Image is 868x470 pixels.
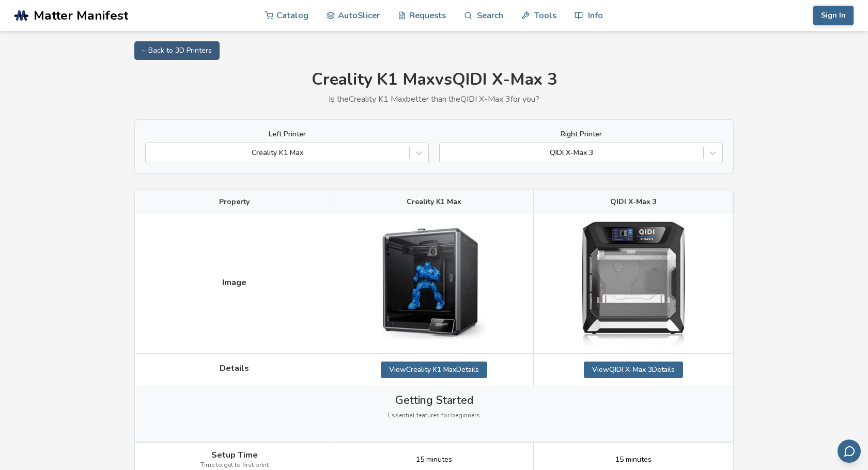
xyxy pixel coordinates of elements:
span: 15 minutes [615,456,652,464]
span: Details [220,364,249,373]
span: Getting Started [395,394,473,406]
p: Is the Creality K1 Max better than the QIDI X-Max 3 for you? [134,95,734,104]
span: 15 minutes [416,456,452,464]
a: ViewCreality K1 MaxDetails [381,362,487,378]
span: Image [222,278,246,287]
img: Creality K1 Max [382,228,486,339]
span: Matter Manifest [34,8,128,23]
input: QIDI X-Max 3 [445,149,447,157]
img: QIDI X-Max 3 [582,222,685,345]
label: Right Printer [439,130,723,138]
span: Property [219,198,250,206]
span: QIDI X-Max 3 [610,198,657,206]
span: Time to get to first print [200,462,269,469]
a: ViewQIDI X-Max 3Details [584,362,683,378]
span: Essential features for beginners [388,412,480,419]
h1: Creality K1 Max vs QIDI X-Max 3 [134,70,734,89]
input: Creality K1 Max [151,149,153,157]
span: Setup Time [211,450,258,460]
button: Sign In [813,6,854,25]
button: Send feedback via email [838,440,861,463]
label: Left Printer [145,130,429,138]
span: Creality K1 Max [407,198,461,206]
a: ← Back to 3D Printers [134,41,220,60]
